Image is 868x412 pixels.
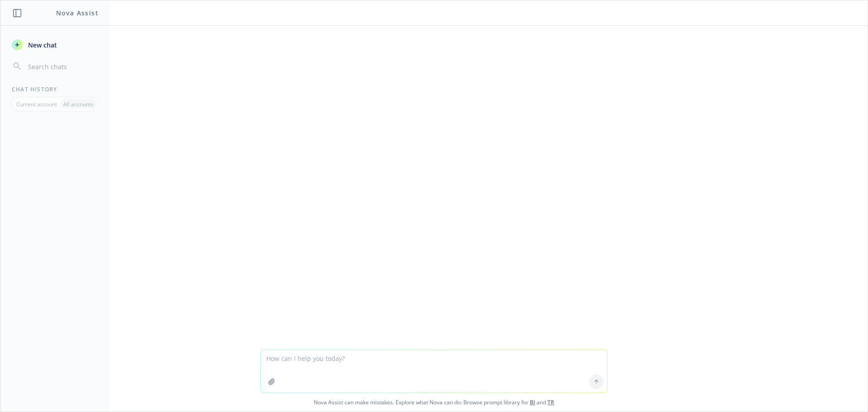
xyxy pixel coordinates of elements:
input: Search chats [26,60,98,73]
a: TR [547,398,554,406]
span: Nova Assist can make mistakes. Explore what Nova can do: Browse prompt library for and [4,393,864,412]
a: BI [530,398,535,406]
span: New chat [26,40,57,50]
div: Chat History [1,85,109,93]
h1: Nova Assist [56,8,99,18]
button: New chat [8,37,102,53]
p: All accounts [63,100,94,108]
p: Current account [16,100,57,108]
